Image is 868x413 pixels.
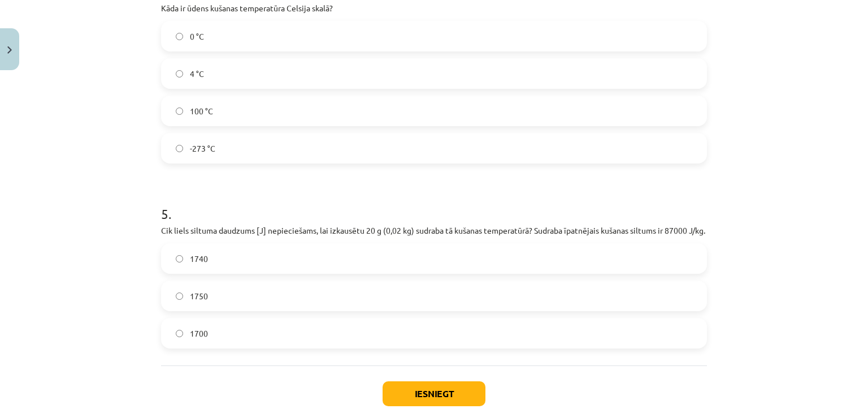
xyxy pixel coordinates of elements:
span: -273 °C [190,143,215,154]
input: 100 °C [176,107,183,115]
span: 0 °C [190,31,204,42]
input: 0 °C [176,33,183,40]
input: 1740 [176,255,183,263]
h1: 5 . [161,186,707,221]
img: icon-close-lesson-0947bae3869378f0d4975bcd49f059093ad1ed9edebbc8119c70593378902aed.svg [7,46,12,54]
input: 1750 [176,292,183,300]
input: 4 °C [176,70,183,78]
p: Kāda ir ūdens kušanas temperatūra Celsija skalā? [161,2,707,14]
input: 1700 [176,330,183,337]
p: Cik liels siltuma daudzums [J] nepieciešams, lai izkausētu 20 g (0,02 kg) sudraba tā kušanas temp... [161,225,707,236]
input: -273 °C [176,145,183,152]
span: 1700 [190,328,208,339]
span: 100 °C [190,105,213,117]
span: 4 °C [190,68,204,80]
span: 1750 [190,290,208,302]
span: 1740 [190,253,208,265]
button: Iesniegt [383,381,485,406]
